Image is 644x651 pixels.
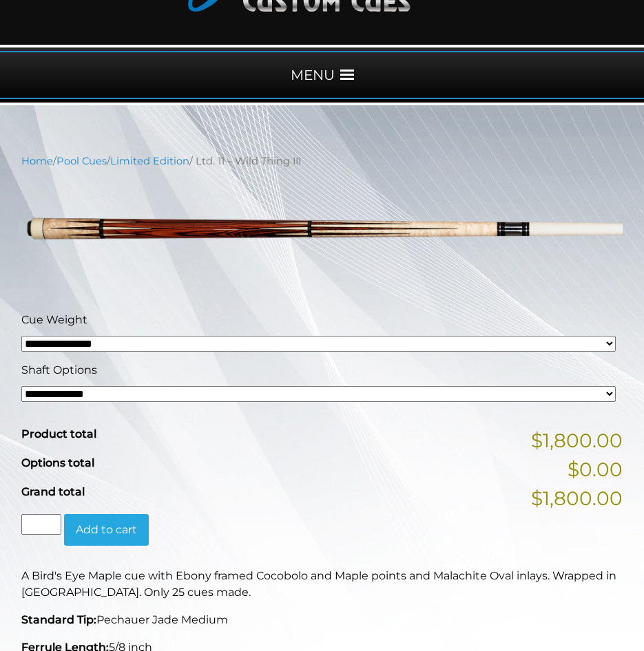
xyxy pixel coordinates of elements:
[21,153,623,169] nav: Breadcrumb
[56,155,107,167] a: Pool Cues
[21,514,61,535] input: Product quantity
[21,427,96,440] span: Product total
[21,613,96,626] strong: Standard Tip:
[21,313,87,326] span: Cue Weight
[531,484,623,513] span: $1,800.00
[568,455,623,484] span: $0.00
[21,612,623,628] p: Pechauer Jade Medium
[110,155,189,167] a: Limited Edition
[21,179,623,279] img: ltd-11-wild-thing-iii.png
[21,155,53,167] a: Home
[21,456,94,469] span: Options total
[64,514,149,546] button: Add to cart
[21,568,623,601] p: A Bird's Eye Maple cue with Ebony framed Cocobolo and Maple points and Malachite Oval inlays. Wra...
[21,363,97,376] span: Shaft Options
[21,485,85,498] span: Grand total
[531,426,623,455] span: $1,800.00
